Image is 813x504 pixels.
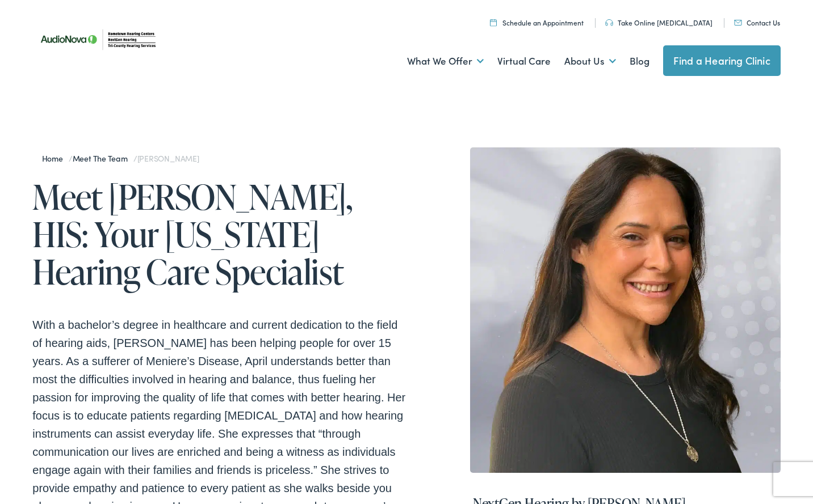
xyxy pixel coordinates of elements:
[42,153,69,164] a: Home
[734,20,742,26] img: utility icon
[734,18,780,27] a: Contact Us
[497,40,551,82] a: Virtual Care
[32,178,407,290] h1: Meet [PERSON_NAME], HIS: Your [US_STATE] Hearing Care Specialist
[407,40,484,82] a: What We Offer
[564,40,616,82] a: About Us
[490,19,497,26] img: utility icon
[490,18,584,27] a: Schedule an Appointment
[137,153,199,164] span: [PERSON_NAME]
[605,18,713,27] a: Take Online [MEDICAL_DATA]
[605,19,613,26] img: utility icon
[663,45,781,76] a: Find a Hearing Clinic
[73,153,133,164] a: Meet the Team
[630,40,649,82] a: Blog
[42,153,199,164] span: / /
